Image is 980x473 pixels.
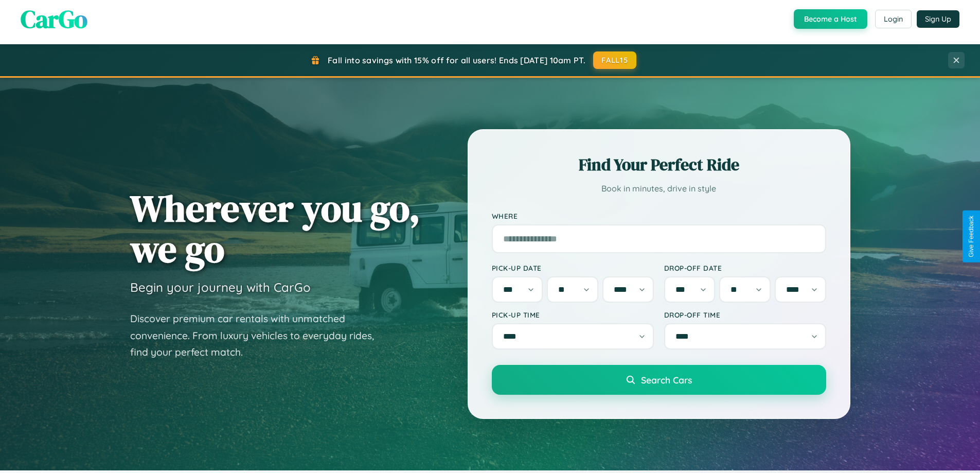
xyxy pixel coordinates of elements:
button: FALL15 [593,51,636,69]
button: Search Cars [492,365,826,395]
label: Pick-up Date [492,264,654,272]
h3: Begin your journey with CarGo [130,279,311,295]
label: Where [492,212,826,220]
p: Discover premium car rentals with unmatched convenience. From luxury vehicles to everyday rides, ... [130,310,387,361]
span: CarGo [21,2,87,36]
span: Fall into savings with 15% off for all users! Ends [DATE] 10am PT. [328,55,585,65]
h2: Find Your Perfect Ride [492,153,826,176]
button: Sign Up [917,10,959,28]
label: Drop-off Date [664,264,826,272]
p: Book in minutes, drive in style [492,181,826,196]
label: Drop-off Time [664,310,826,319]
h1: Wherever you go, we go [130,188,420,269]
span: Search Cars [641,374,692,386]
button: Become a Host [794,9,867,29]
div: Give Feedback [968,216,975,257]
button: Login [875,10,912,28]
label: Pick-up Time [492,310,654,319]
